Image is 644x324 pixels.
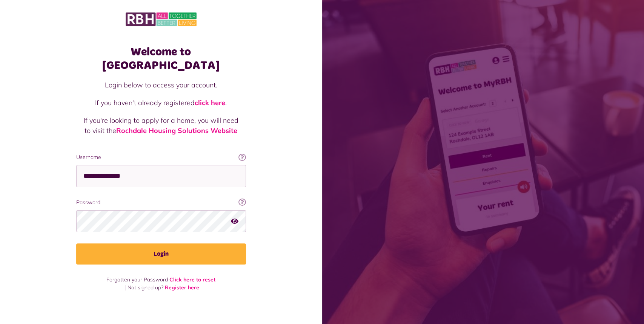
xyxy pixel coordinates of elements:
span: Not signed up? [128,284,163,291]
a: click here [195,98,225,107]
img: MyRBH [126,11,197,27]
label: Username [76,153,246,161]
p: If you haven't already registered . [84,98,238,108]
p: Login below to access your account. [84,80,238,90]
a: Rochdale Housing Solutions Website [116,126,237,135]
button: Login [76,243,246,264]
p: If you're looking to apply for a home, you will need to visit the [84,115,238,136]
h1: Welcome to [GEOGRAPHIC_DATA] [76,45,246,72]
a: Click here to reset [169,276,215,283]
span: Forgotten your Password [106,276,168,283]
label: Password [76,199,246,206]
a: Register here [165,284,199,291]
